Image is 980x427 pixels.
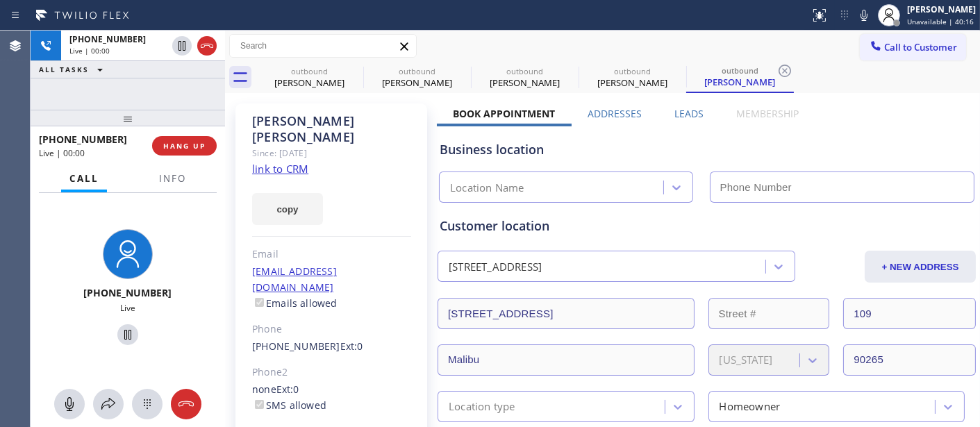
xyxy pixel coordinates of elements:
button: + NEW ADDRESS [865,251,976,283]
div: Phone2 [252,365,411,380]
div: Ben Patao [257,62,362,93]
input: ZIP [843,344,976,376]
div: outbound [580,66,685,76]
span: Unavailable | 40:16 [907,17,974,26]
div: Location type [449,399,515,415]
button: Hold Customer [117,324,138,345]
div: Location Name [450,180,524,196]
button: Open directory [93,389,124,419]
input: Phone Number [710,171,975,203]
input: Address [438,298,695,329]
button: Open dialpad [132,389,163,419]
button: Info [151,165,194,192]
button: ALL TASKS [31,61,117,78]
div: [PERSON_NAME] [257,76,362,89]
div: [PERSON_NAME] [365,76,470,89]
div: Since: [DATE] [252,145,411,161]
label: Emails allowed [252,296,338,310]
input: Search [230,35,416,57]
span: ALL TASKS [39,65,89,74]
div: outbound [472,66,577,76]
span: Call [69,172,99,185]
div: Homeowner [720,399,781,415]
span: HANG UP [163,141,206,151]
div: [PERSON_NAME] [472,76,577,89]
input: Emails allowed [255,298,264,307]
div: Jake Bowne [688,62,792,92]
div: Business location [440,140,974,159]
div: Customer location [440,217,974,235]
span: Live [120,302,135,314]
div: [PERSON_NAME] [907,3,976,15]
div: outbound [365,66,470,76]
button: Call to Customer [860,34,966,60]
button: HANG UP [152,136,217,156]
span: Live | 00:00 [69,46,110,56]
a: [PHONE_NUMBER] [252,340,340,353]
div: Jake Bowne [580,62,685,93]
div: outbound [257,66,362,76]
a: link to CRM [252,162,308,176]
a: [EMAIL_ADDRESS][DOMAIN_NAME] [252,265,337,294]
span: Call to Customer [884,41,957,53]
span: Ext: 0 [340,340,363,353]
button: copy [252,193,323,225]
span: [PHONE_NUMBER] [39,133,127,146]
div: Jake Bowne [472,62,577,93]
div: Email [252,246,411,262]
div: [PERSON_NAME] [688,76,792,88]
div: Phone [252,321,411,337]
span: Ext: 0 [276,383,299,396]
div: outbound [688,65,792,76]
label: Book Appointment [453,107,555,120]
div: [STREET_ADDRESS] [449,259,542,275]
button: Call [61,165,107,192]
input: SMS allowed [255,400,264,409]
input: Apt. # [843,298,976,329]
div: Annette Fridas [365,62,470,93]
button: Mute [854,6,874,25]
input: Street # [708,298,830,329]
label: Leads [674,107,704,120]
div: [PERSON_NAME] [PERSON_NAME] [252,113,411,145]
span: [PHONE_NUMBER] [84,286,172,299]
label: Addresses [588,107,642,120]
button: Hang up [171,389,201,419]
input: City [438,344,695,376]
div: [PERSON_NAME] [580,76,685,89]
span: Info [159,172,186,185]
button: Hold Customer [172,36,192,56]
label: Membership [736,107,799,120]
label: SMS allowed [252,399,326,412]
span: Live | 00:00 [39,147,85,159]
span: [PHONE_NUMBER] [69,33,146,45]
div: none [252,382,411,414]
button: Hang up [197,36,217,56]
button: Mute [54,389,85,419]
